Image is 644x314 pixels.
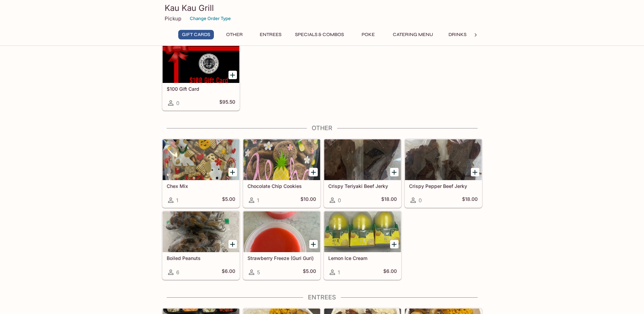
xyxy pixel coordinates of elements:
[328,183,397,189] h5: Crispy Teriyaki Beef Jerky
[222,196,235,204] h5: $5.00
[247,255,316,261] h5: Strawberry Freeze (Guri Guri)
[383,268,397,276] h5: $6.00
[162,294,482,301] h4: Entrees
[247,183,316,189] h5: Chocolate Chip Cookies
[162,124,482,132] h4: Other
[162,42,240,110] a: $100 Gift Card0$95.50
[405,139,482,180] div: Crispy Pepper Beef Jerky
[178,30,214,39] button: Gift Cards
[243,211,320,252] div: Strawberry Freeze (Guri Guri)
[291,30,348,39] button: Specials & Combos
[328,255,397,261] h5: Lemon Ice Cream
[176,100,179,106] span: 0
[219,99,235,107] h5: $95.50
[162,211,240,280] a: Boiled Peanuts6$6.00
[165,3,480,13] h3: Kau Kau Grill
[381,196,397,204] h5: $18.00
[390,168,399,176] button: Add Crispy Teriyaki Beef Jerky
[163,211,239,252] div: Boiled Peanuts
[389,30,437,39] button: Catering Menu
[163,42,239,83] div: $100 Gift Card
[255,30,286,39] button: Entrees
[219,30,250,39] button: Other
[471,168,479,176] button: Add Crispy Pepper Beef Jerky
[309,240,318,248] button: Add Strawberry Freeze (Guri Guri)
[243,139,320,208] a: Chocolate Chip Cookies1$10.00
[228,240,237,248] button: Add Boiled Peanuts
[162,139,240,208] a: Chex Mix1$5.00
[324,139,401,180] div: Crispy Teriyaki Beef Jerky
[353,30,384,39] button: Poke
[167,255,235,261] h5: Boiled Peanuts
[324,139,401,208] a: Crispy Teriyaki Beef Jerky0$18.00
[303,268,316,276] h5: $5.00
[222,268,235,276] h5: $6.00
[243,139,320,180] div: Chocolate Chip Cookies
[338,269,340,276] span: 1
[163,139,239,180] div: Chex Mix
[338,197,341,204] span: 0
[167,86,235,92] h5: $100 Gift Card
[176,269,179,276] span: 6
[309,168,318,176] button: Add Chocolate Chip Cookies
[257,197,259,204] span: 1
[419,197,422,204] span: 0
[390,240,399,248] button: Add Lemon Ice Cream
[228,168,237,176] button: Add Chex Mix
[167,183,235,189] h5: Chex Mix
[243,211,320,280] a: Strawberry Freeze (Guri Guri)5$5.00
[187,13,234,24] button: Change Order Type
[300,196,316,204] h5: $10.00
[165,15,181,22] p: Pickup
[228,71,237,79] button: Add $100 Gift Card
[409,183,478,189] h5: Crispy Pepper Beef Jerky
[462,196,478,204] h5: $18.00
[257,269,260,276] span: 5
[176,197,178,204] span: 1
[324,211,401,252] div: Lemon Ice Cream
[324,211,401,280] a: Lemon Ice Cream1$6.00
[442,30,473,39] button: Drinks
[405,139,482,208] a: Crispy Pepper Beef Jerky0$18.00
